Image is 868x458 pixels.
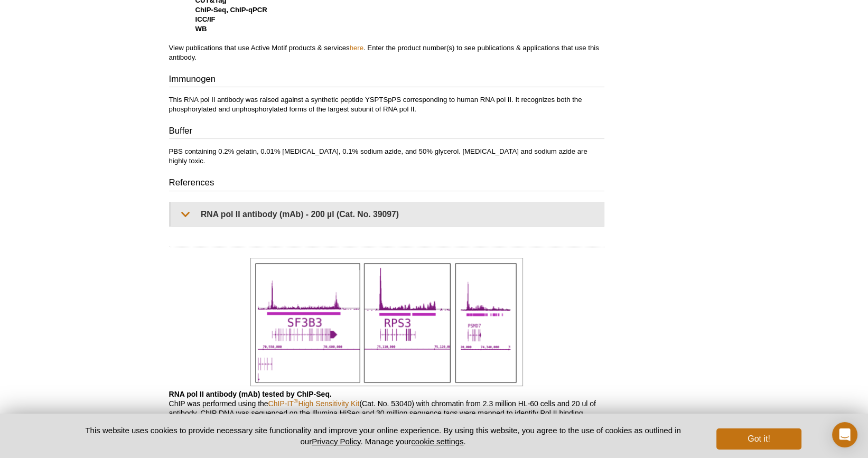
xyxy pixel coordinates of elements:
[169,125,604,139] h3: Buffer
[195,6,267,14] strong: ChIP-Seq, ChIP-qPCR
[169,390,332,398] b: RNA pol II antibody (mAb) tested by ChIP-Seq.
[716,428,801,450] button: Got it!
[195,15,216,23] strong: ICC/IF
[169,176,604,191] h3: References
[169,147,604,166] p: PBS containing 0.2% gelatin, 0.01% [MEDICAL_DATA], 0.1% sodium azide, and 50% glycerol. [MEDICAL_...
[195,25,207,33] strong: WB
[169,73,604,88] h3: Immunogen
[411,437,463,446] button: cookie settings
[294,397,298,404] sup: ®
[832,422,857,447] div: Open Intercom Messenger
[268,399,360,408] a: ChIP-IT®High Sensitivity Kit
[169,389,604,437] p: ChIP was performed using the (Cat. No. 53040) with chromatin from 2.3 million HL-60 cells and 20 ...
[171,202,604,226] summary: RNA pol II antibody (mAb) - 200 µl (Cat. No. 39097)
[169,95,604,114] p: This RNA pol II antibody was raised against a synthetic peptide YSPTSpPS corresponding to human R...
[250,258,523,386] img: RNA pol II antibody (mAb) tested by ChIP-Seq.
[67,425,699,447] p: This website uses cookies to provide necessary site functionality and improve your online experie...
[350,44,363,52] a: here
[312,437,360,446] a: Privacy Policy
